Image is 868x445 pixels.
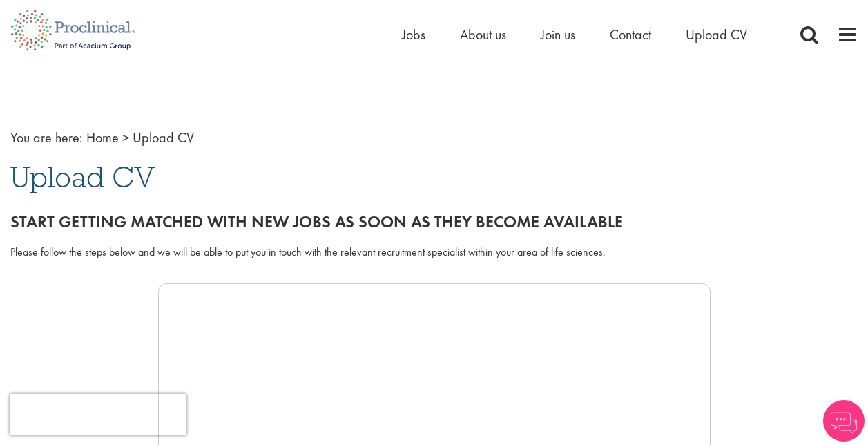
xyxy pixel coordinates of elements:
a: Join us [541,26,575,44]
img: Chatbot [823,400,865,442]
h2: Start getting matched with new jobs as soon as they become available [10,213,858,231]
span: You are here: [10,129,83,146]
span: Upload CV [133,129,194,146]
span: > [122,129,129,146]
div: Please follow the steps below and we will be able to put you in touch with the relevant recruitme... [10,245,858,261]
iframe: reCAPTCHA [10,394,186,435]
span: Upload CV [10,158,155,196]
a: Contact [610,26,651,44]
a: Jobs [402,26,425,44]
a: breadcrumb link [86,129,119,146]
a: About us [460,26,506,44]
a: Upload CV [686,26,747,44]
